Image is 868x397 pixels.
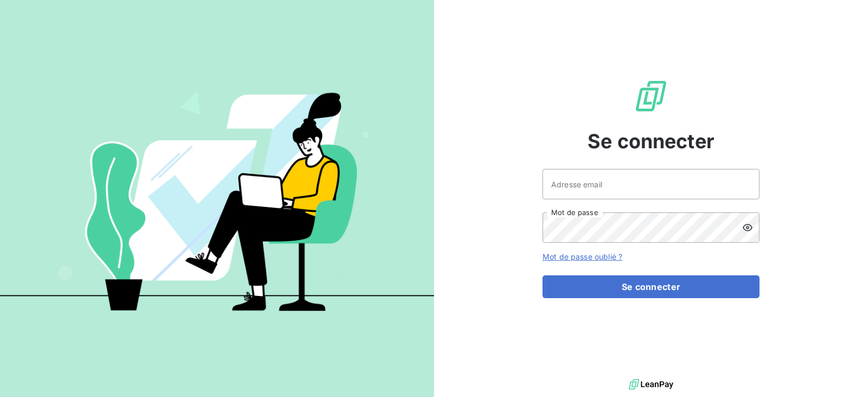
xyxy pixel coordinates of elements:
[542,252,622,261] a: Mot de passe oublié ?
[542,275,759,298] button: Se connecter
[629,376,673,393] img: logo
[542,169,759,199] input: placeholder
[588,127,714,156] span: Se connecter
[634,79,668,114] img: Logo LeanPay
